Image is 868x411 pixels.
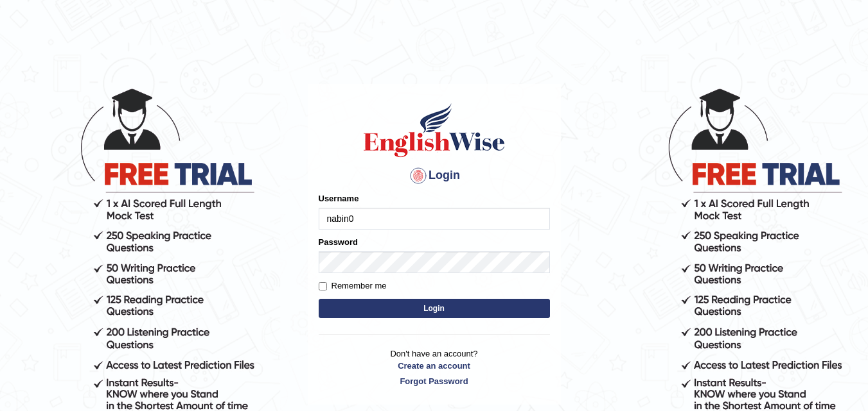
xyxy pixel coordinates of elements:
[361,101,508,159] img: Logo of English Wise sign in for intelligent practice with AI
[319,282,327,290] input: Remember me
[319,348,550,387] p: Don't have an account?
[319,192,359,205] label: Username
[319,375,550,387] a: Forgot Password
[319,280,387,292] label: Remember me
[319,360,550,372] a: Create an account
[319,165,550,186] h4: Login
[319,236,358,248] label: Password
[319,299,550,318] button: Login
